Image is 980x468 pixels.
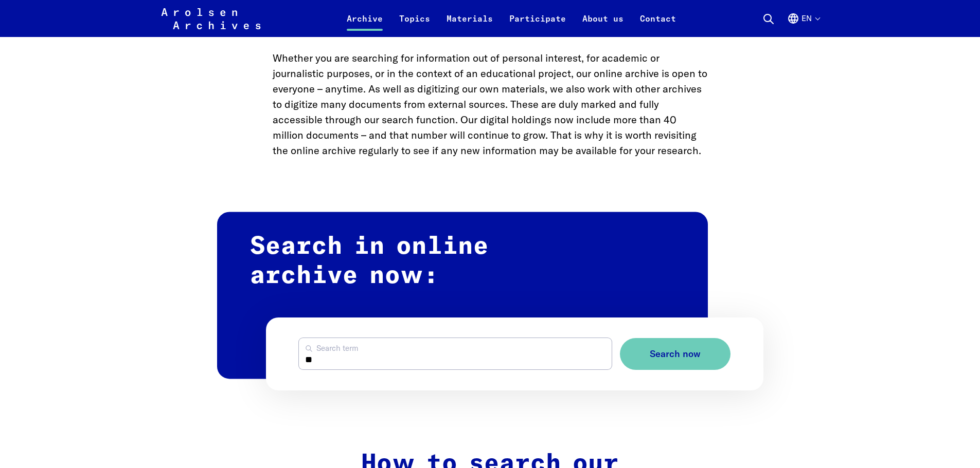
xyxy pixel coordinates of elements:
[217,212,708,379] h2: Search in online archive now:
[632,12,684,37] a: Contact
[574,12,632,37] a: About us
[650,349,701,360] span: Search now
[620,338,730,370] button: Search now
[391,12,438,37] a: Topics
[438,12,501,37] a: Materials
[338,12,391,37] a: Archive
[787,12,819,37] button: English, language selection
[273,50,708,158] p: Whether you are searching for information out of personal interest, for academic or journalistic ...
[501,12,574,37] a: Participate
[338,6,684,31] nav: Primary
